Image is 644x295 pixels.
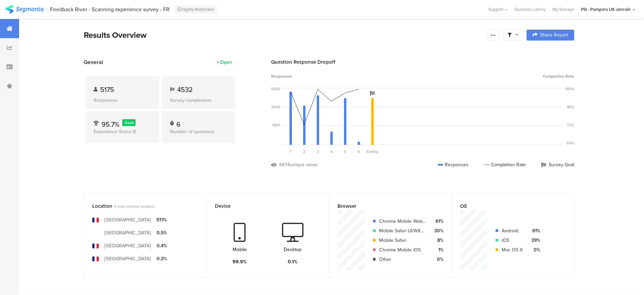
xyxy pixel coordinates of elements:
div: Other [379,256,426,263]
div: Highly Restricted [174,5,217,14]
div: Ending [365,149,379,154]
div: Open [220,59,232,66]
span: 6 [358,149,360,154]
div: 0% [528,246,540,253]
div: Responses [94,97,151,104]
div: Mobile Safari [379,237,426,244]
div: 0% [431,256,443,263]
div: Survey completions [170,97,227,104]
div: 100% [565,86,574,92]
div: | [46,5,47,13]
div: 3600 [271,104,280,110]
div: Question Response Dropoff [271,58,574,66]
div: Mobile Safari UI/WKWebView [379,227,426,234]
div: Completion Rate [484,161,526,168]
div: 1% [431,246,443,253]
div: 0.4% [156,242,167,249]
div: 86% [567,104,574,110]
div: 30% [431,227,443,234]
div: Location [92,202,187,210]
div: Survey Goal [541,161,574,168]
div: 61% [528,227,540,234]
span: 4 [330,149,332,154]
span: 1 [290,149,291,154]
div: OS [460,202,554,210]
div: Responses [438,161,469,168]
div: [GEOGRAPHIC_DATA] [104,229,151,236]
span: 5 [344,149,346,154]
span: 95.7% [101,119,120,129]
div: 8% [431,237,443,244]
div: 97.1% [156,216,167,223]
i: Survey Goal [370,91,375,96]
span: Responses [271,73,292,79]
div: 99.9% [233,258,247,265]
div: iOS [502,237,523,244]
span: Experience Score [94,128,131,135]
span: 4532 [177,84,193,95]
img: segmanta logo [5,5,44,14]
div: 6 [176,119,180,126]
span: 4 most common locations [114,204,155,209]
div: 0.1% [288,258,298,265]
div: Feedback River - Scanning experience survey - FR [50,6,170,13]
div: 39% [528,237,540,244]
span: Good [125,120,133,125]
div: 1800 [272,122,280,128]
div: 5400 [271,86,280,92]
div: 72% [567,122,574,128]
div: Android [502,227,523,234]
span: 2 [303,149,305,154]
div: [GEOGRAPHIC_DATA] [104,216,151,223]
span: General [84,58,103,66]
span: Share Report [540,33,568,37]
div: PG - Pampers US Janrain [581,6,631,13]
div: 61% [431,218,443,225]
div: Mac OS X [502,246,523,253]
span: 3 [317,149,319,154]
div: [GEOGRAPHIC_DATA] [104,255,151,262]
div: Device [215,202,310,210]
div: 0.3% [156,255,167,262]
div: Results Overview [84,29,484,41]
span: Completion Rate [543,73,574,79]
div: Mobile [233,246,247,253]
span: 5175 [100,84,114,95]
div: 5474 [279,161,290,168]
div: Desktop [284,246,301,253]
div: 59% [567,140,574,146]
div: Chrome Mobile iOS [379,246,426,253]
div: unique views [290,161,318,168]
a: My Surveys [549,6,578,13]
div: Chrome Mobile WebView [379,218,426,225]
div: 0.5% [156,229,167,236]
div: Support [488,4,507,15]
div: [GEOGRAPHIC_DATA] [104,242,151,249]
span: Number of questions [170,128,215,135]
a: Question Library [511,6,549,13]
div: Browser [337,202,432,210]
